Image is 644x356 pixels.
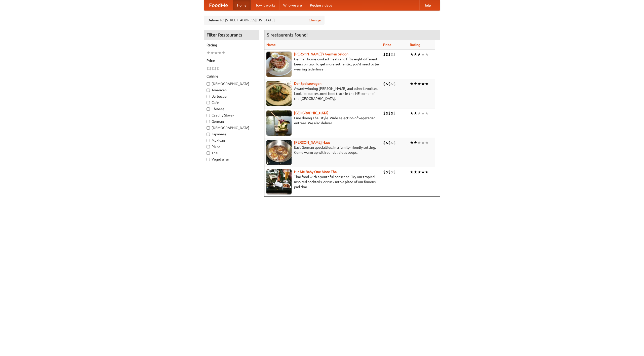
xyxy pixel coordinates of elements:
li: ★ [210,50,214,56]
label: Vegetarian [207,157,256,162]
li: $ [393,169,396,175]
li: $ [391,140,393,145]
input: Mexican [207,139,210,142]
input: Czech / Slovak [207,114,210,117]
a: How it works [251,0,279,10]
li: $ [388,81,391,87]
label: Barbecue [207,94,256,99]
li: ★ [414,52,417,57]
a: Who we are [279,0,306,10]
label: Chinese [207,106,256,111]
input: American [207,89,210,92]
label: [DEMOGRAPHIC_DATA] [207,81,256,86]
a: Help [419,0,435,10]
li: ★ [421,169,425,175]
label: Mexican [207,138,256,143]
label: Thai [207,150,256,155]
li: ★ [414,140,417,145]
a: Der Speisewagen [294,82,321,86]
li: ★ [417,169,421,175]
p: Award-winning [PERSON_NAME] and other favorites. Look for our restored food truck in the NE corne... [266,86,379,101]
li: $ [386,81,388,87]
li: $ [388,140,391,145]
a: FoodMe [204,0,233,10]
li: ★ [417,52,421,57]
li: ★ [417,110,421,116]
li: $ [391,81,393,87]
li: ★ [414,110,417,116]
p: East German specialties, in a family-friendly setting. Come warm up with our delicious soups. [266,145,379,155]
h4: Filter Restaurants [204,30,259,40]
li: $ [386,52,388,57]
li: ★ [425,81,429,87]
li: $ [388,110,391,116]
li: $ [214,66,217,71]
a: Hit Me Baby One More Thai [294,170,338,174]
li: ★ [410,169,414,175]
h5: Cuisine [207,74,256,79]
a: Rating [410,43,420,47]
p: German home-cooked meals and fifty-eight different beers on tap. To get more authentic, you'd nee... [266,57,379,72]
input: Barbecue [207,95,210,98]
li: $ [393,52,396,57]
label: German [207,119,256,124]
input: Japanese [207,133,210,136]
li: ★ [417,81,421,87]
li: $ [393,110,396,116]
li: $ [388,169,391,175]
p: Fine dining Thai-style. Wide selection of vegetarian entrées. We also deliver. [266,115,379,126]
li: ★ [222,50,225,56]
input: [DEMOGRAPHIC_DATA] [207,126,210,130]
li: $ [212,66,214,71]
li: $ [383,81,386,87]
li: $ [386,110,388,116]
li: ★ [410,110,414,116]
li: ★ [410,81,414,87]
li: $ [383,110,386,116]
li: ★ [421,52,425,57]
li: ★ [425,52,429,57]
p: Thai food with a youthful bar scene. Try our tropical inspired cocktails, or tuck into a plate of... [266,174,379,189]
li: $ [391,169,393,175]
a: Home [233,0,251,10]
ng-pluralize: 5 restaurants found! [267,32,308,37]
a: Recipe videos [306,0,336,10]
input: Cafe [207,101,210,104]
a: Price [383,43,391,47]
li: $ [383,52,386,57]
li: ★ [214,50,218,56]
label: American [207,88,256,93]
li: ★ [421,140,425,145]
img: satay.jpg [266,110,292,136]
li: $ [391,110,393,116]
h5: Price [207,58,256,63]
input: German [207,120,210,123]
li: $ [207,66,209,71]
input: Chinese [207,107,210,111]
li: ★ [410,140,414,145]
label: Czech / Slovak [207,113,256,118]
li: ★ [414,169,417,175]
li: ★ [425,110,429,116]
li: ★ [410,52,414,57]
a: [GEOGRAPHIC_DATA] [294,111,329,115]
label: Cafe [207,100,256,105]
li: $ [383,169,386,175]
li: ★ [218,50,222,56]
li: ★ [207,50,210,56]
a: [PERSON_NAME] Haus [294,140,330,144]
div: Deliver to: [STREET_ADDRESS][US_STATE] [204,16,325,25]
img: speisewagen.jpg [266,81,292,106]
li: $ [388,52,391,57]
li: $ [209,66,212,71]
label: Pizza [207,144,256,149]
li: $ [393,140,396,145]
li: ★ [421,110,425,116]
img: kohlhaus.jpg [266,140,292,165]
input: Thai [207,151,210,155]
li: ★ [425,169,429,175]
